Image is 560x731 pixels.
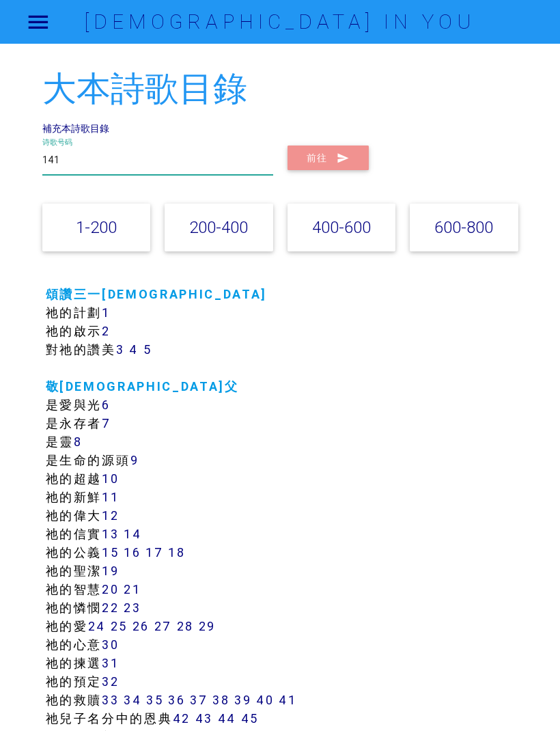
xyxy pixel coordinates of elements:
[102,526,119,542] a: 13
[102,692,119,708] a: 33
[74,434,83,450] a: 8
[256,692,274,708] a: 40
[116,342,125,357] a: 3
[102,563,119,579] a: 19
[124,526,141,542] a: 14
[102,415,111,431] a: 7
[218,711,236,726] a: 44
[76,217,117,237] a: 1-200
[129,342,139,357] a: 4
[190,692,208,708] a: 37
[189,217,248,237] a: 200-400
[241,711,259,726] a: 45
[46,378,239,394] a: 敬[DEMOGRAPHIC_DATA]父
[124,581,141,597] a: 21
[42,70,518,108] h2: 大本詩歌目錄
[46,286,268,302] a: 頌讚三一[DEMOGRAPHIC_DATA]
[145,544,163,560] a: 17
[177,618,194,634] a: 28
[434,217,493,237] a: 600-800
[124,692,141,708] a: 34
[102,544,119,560] a: 15
[143,342,152,357] a: 5
[279,692,296,708] a: 41
[42,137,72,148] label: 诗歌号码
[102,637,119,652] a: 30
[124,544,141,560] a: 16
[111,618,128,634] a: 25
[42,122,109,135] a: 補充本詩歌目錄
[312,217,371,237] a: 400-600
[234,692,251,708] a: 39
[102,674,119,689] a: 32
[212,692,229,708] a: 38
[88,618,106,634] a: 24
[102,471,119,486] a: 10
[102,489,119,505] a: 11
[168,544,185,560] a: 18
[288,146,369,170] button: 前往
[199,618,216,634] a: 29
[502,670,550,721] iframe: Chat
[102,600,119,616] a: 22
[130,452,139,468] a: 9
[102,581,119,597] a: 20
[102,397,111,413] a: 6
[102,655,119,671] a: 31
[124,600,141,616] a: 23
[146,692,163,708] a: 35
[195,711,213,726] a: 43
[102,508,119,523] a: 12
[102,305,111,320] a: 1
[132,618,150,634] a: 26
[168,692,185,708] a: 36
[173,711,191,726] a: 42
[154,618,172,634] a: 27
[102,323,111,339] a: 2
